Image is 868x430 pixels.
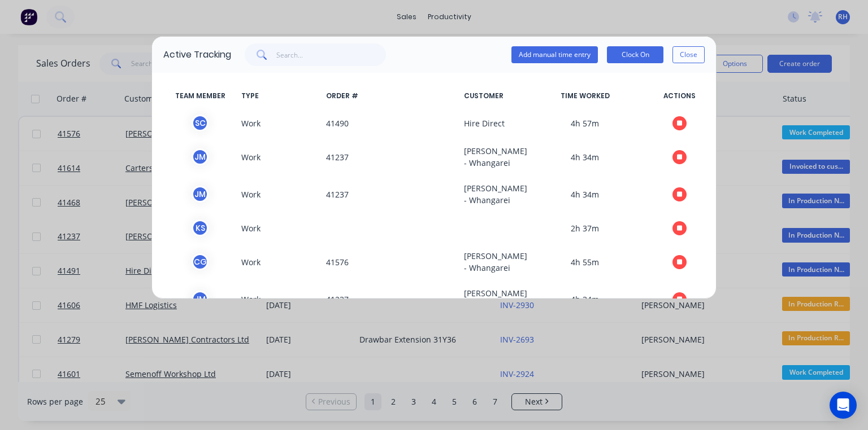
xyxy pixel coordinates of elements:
span: [PERSON_NAME] - Whangarei [459,182,516,206]
span: Work [237,115,322,131]
span: ORDER # [322,91,459,101]
div: S C [192,115,209,131]
span: 4h 57m [516,115,654,131]
span: Work [237,145,322,169]
span: Work [237,220,322,236]
span: [PERSON_NAME] - Whangarei [459,287,516,311]
span: 4h 34m [516,145,654,169]
button: Close [672,46,705,63]
span: TEAM MEMBER [163,91,237,101]
span: 4h 55m [516,250,654,274]
span: 41237 [322,287,459,311]
span: 2h 37m [516,220,654,236]
input: Search... [276,43,387,66]
span: Work [237,250,322,274]
span: 41237 [322,182,459,206]
div: C G [192,253,209,270]
div: J M [192,186,209,203]
span: TIME WORKED [516,91,654,101]
span: 4h 34m [516,182,654,206]
span: [PERSON_NAME] - Whangarei [459,250,516,274]
span: TYPE [237,91,322,101]
div: J M [192,291,209,308]
span: CUSTOMER [459,91,516,101]
button: Clock On [607,46,663,63]
span: 41490 [322,115,459,131]
span: Work [237,287,322,311]
div: J M [192,148,209,165]
span: Hire Direct [459,115,516,131]
span: ACTIONS [654,91,705,101]
span: 41237 [322,145,459,169]
span: 4h 34m [516,287,654,311]
div: Open Intercom Messenger [830,392,857,419]
span: [PERSON_NAME] - Whangarei [459,145,516,169]
span: 41576 [322,250,459,274]
div: K S [192,220,209,236]
span: Work [237,182,322,206]
button: Add manual time entry [511,46,598,63]
div: Active Tracking [163,48,231,62]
